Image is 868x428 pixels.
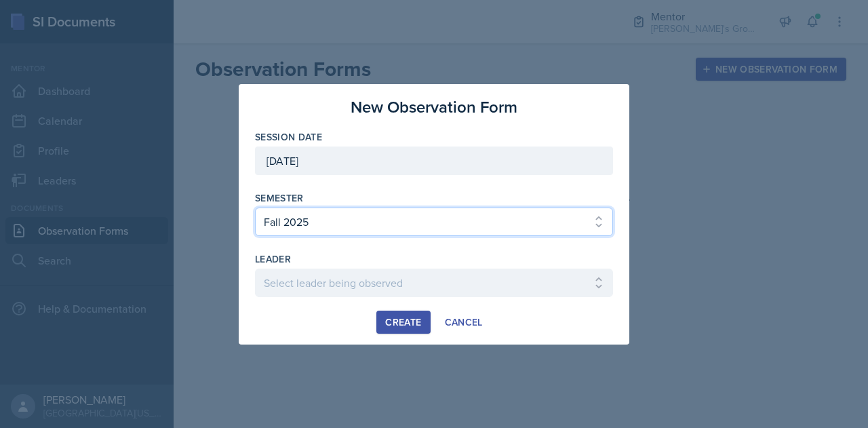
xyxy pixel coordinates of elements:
div: Create [385,317,421,328]
div: Cancel [445,317,483,328]
label: Session Date [255,130,322,144]
label: leader [255,252,291,266]
label: Semester [255,191,304,205]
button: Cancel [436,311,492,334]
h3: New Observation Form [351,95,517,119]
button: Create [376,311,430,334]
